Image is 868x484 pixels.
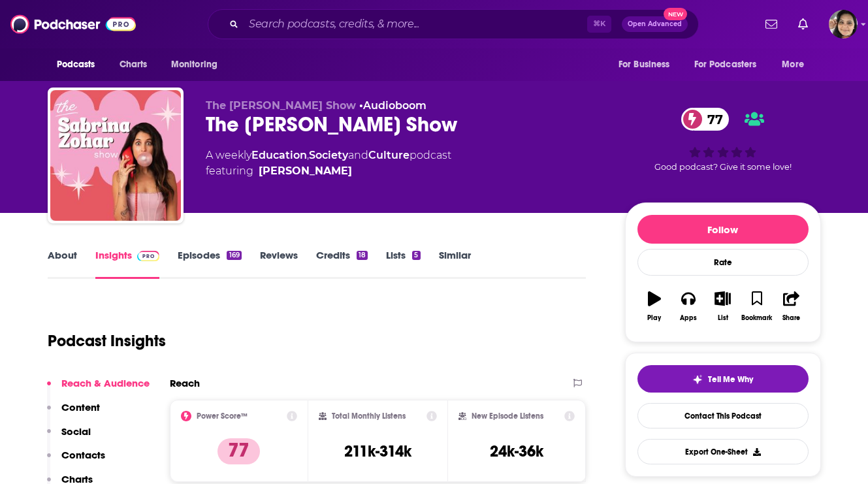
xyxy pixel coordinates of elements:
[137,251,160,261] img: Podchaser Pro
[637,365,809,393] button: tell me why sparkleTell Me Why
[197,411,248,421] h2: Power Score™
[348,149,368,161] span: and
[664,8,687,20] span: New
[637,215,809,244] button: Follow
[171,56,217,74] span: Monitoring
[10,12,136,37] img: Podchaser - Follow, Share and Rate Podcasts
[386,249,420,279] a: Lists5
[47,401,100,425] button: Content
[740,283,774,330] button: Bookmark
[637,283,671,330] button: Play
[637,403,809,428] a: Contact This Podcast
[309,149,348,161] a: Society
[50,90,181,221] img: The Sabrina Zohar Show
[206,163,451,179] span: featuring
[208,9,699,39] div: Search podcasts, credits, & more...
[829,10,858,39] span: Logged in as shelbyjanner
[48,249,77,279] a: About
[162,52,234,77] button: open menu
[48,52,112,77] button: open menu
[782,314,800,322] div: Share
[344,442,411,461] h3: 211k-314k
[95,249,160,279] a: InsightsPodchaser Pro
[412,251,420,260] div: 5
[61,401,100,413] p: Content
[622,16,688,32] button: Open AdvancedNew
[332,411,406,421] h2: Total Monthly Listens
[609,52,686,77] button: open menu
[244,14,587,35] input: Search podcasts, credits, & more...
[227,251,241,260] div: 169
[307,149,309,161] span: ,
[647,314,661,322] div: Play
[782,56,804,74] span: More
[368,149,410,161] a: Culture
[637,249,809,276] div: Rate
[47,449,105,473] button: Contacts
[206,99,356,112] span: The [PERSON_NAME] Show
[654,162,792,172] span: Good podcast? Give it some love!
[760,13,782,35] a: Show notifications dropdown
[829,10,858,39] img: User Profile
[681,108,730,131] a: 77
[48,331,166,351] h1: Podcast Insights
[47,425,91,449] button: Social
[671,283,705,330] button: Apps
[251,149,307,161] a: Education
[741,314,772,322] div: Bookmark
[625,99,821,180] div: 77Good podcast? Give it some love!
[47,377,150,401] button: Reach & Audience
[206,148,451,179] div: A weekly podcast
[178,249,241,279] a: Episodes169
[773,52,820,77] button: open menu
[472,411,543,421] h2: New Episode Listens
[260,249,298,279] a: Reviews
[680,314,697,322] div: Apps
[637,439,809,464] button: Export One-Sheet
[705,283,739,330] button: List
[61,449,105,461] p: Contacts
[708,374,753,385] span: Tell Me Why
[793,13,813,35] a: Show notifications dropdown
[694,108,730,131] span: 77
[628,21,682,27] span: Open Advanced
[57,56,95,74] span: Podcasts
[692,374,703,385] img: tell me why sparkle
[359,99,426,112] span: •
[170,377,200,389] h2: Reach
[439,249,471,279] a: Similar
[718,314,728,322] div: List
[694,56,757,74] span: For Podcasters
[363,99,426,112] a: Audioboom
[686,52,776,77] button: open menu
[587,16,611,33] span: ⌘ K
[61,377,150,389] p: Reach & Audience
[316,249,368,279] a: Credits18
[829,10,858,39] button: Show profile menu
[490,442,543,461] h3: 24k-36k
[774,283,808,330] button: Share
[120,56,148,74] span: Charts
[61,425,91,438] p: Social
[111,52,155,77] a: Charts
[619,56,670,74] span: For Business
[259,163,352,179] a: [PERSON_NAME]
[357,251,368,260] div: 18
[217,438,260,464] p: 77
